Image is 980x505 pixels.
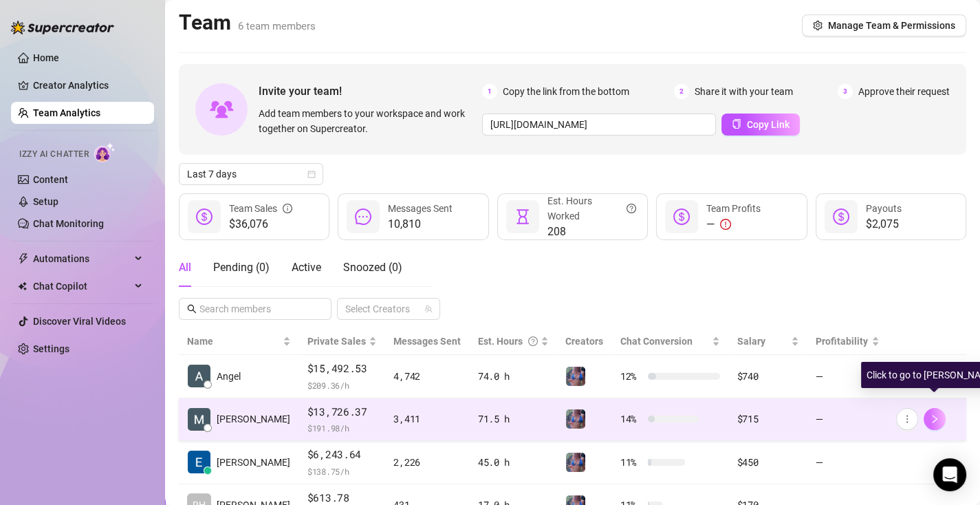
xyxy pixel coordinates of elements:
[94,142,116,162] img: AI Chatter
[217,455,290,470] span: [PERSON_NAME]
[833,208,849,225] span: dollar-circle
[307,404,378,420] span: $13,726.37
[838,84,853,99] span: 3
[196,208,213,225] span: dollar-circle
[238,20,316,32] span: 6 team members
[199,301,312,316] input: Search members
[737,455,799,470] div: $450
[292,261,321,274] span: Active
[33,196,58,207] a: Setup
[673,208,690,225] span: dollar-circle
[18,253,29,264] span: thunderbolt
[33,248,131,270] span: Automations
[503,84,629,99] span: Copy the link from the bottom
[737,369,799,384] div: $740
[807,355,888,398] td: —
[33,275,131,297] span: Chat Copilot
[33,218,104,229] a: Chat Monitoring
[307,447,378,463] span: $6,243.64
[229,201,292,216] div: Team Sales
[620,411,642,427] span: 14 %
[187,334,280,349] span: Name
[620,369,642,384] span: 12 %
[620,336,693,347] span: Chat Conversion
[547,224,636,240] span: 208
[213,259,270,276] div: Pending ( 0 )
[547,193,636,224] div: Est. Hours Worked
[388,216,453,233] span: 10,810
[19,148,89,161] span: Izzy AI Chatter
[706,203,761,214] span: Team Profits
[807,398,888,442] td: —
[720,219,731,230] span: exclamation-circle
[217,411,290,427] span: [PERSON_NAME]
[343,261,402,274] span: Snoozed ( 0 )
[866,203,902,214] span: Payouts
[816,336,868,347] span: Profitability
[902,414,912,424] span: more
[802,14,966,36] button: Manage Team & Permissions
[930,414,939,424] span: right
[557,328,611,355] th: Creators
[627,193,636,224] span: question-circle
[393,336,461,347] span: Messages Sent
[307,170,316,178] span: calendar
[528,334,538,349] span: question-circle
[478,369,549,384] div: 74.0 h
[18,281,27,291] img: Chat Copilot
[813,21,823,30] span: setting
[355,208,371,225] span: message
[33,316,126,327] a: Discover Viral Videos
[229,216,292,233] span: $36,076
[33,74,143,96] a: Creator Analytics
[393,411,461,427] div: 3,411
[706,216,761,233] div: —
[283,201,292,216] span: info-circle
[566,409,585,429] img: Jaylie
[478,455,549,470] div: 45.0 h
[388,203,453,214] span: Messages Sent
[566,453,585,472] img: Jaylie
[188,408,210,431] img: Matt
[179,259,191,276] div: All
[514,208,531,225] span: hourglass
[393,369,461,384] div: 4,742
[807,441,888,484] td: —
[858,84,950,99] span: Approve their request
[187,164,315,184] span: Last 7 days
[828,20,955,31] span: Manage Team & Permissions
[721,114,800,136] button: Copy Link
[217,369,241,384] span: Angel
[482,84,497,99] span: 1
[933,458,966,491] div: Open Intercom Messenger
[188,365,210,387] img: Angel
[179,10,316,36] h2: Team
[732,119,741,129] span: copy
[179,328,299,355] th: Name
[620,455,642,470] span: 11 %
[307,421,378,435] span: $ 191.98 /h
[866,216,902,233] span: $2,075
[259,106,477,136] span: Add team members to your workspace and work together on Supercreator.
[478,411,549,427] div: 71.5 h
[478,334,538,349] div: Est. Hours
[307,378,378,392] span: $ 209.36 /h
[393,455,461,470] div: 2,226
[187,304,197,314] span: search
[33,343,69,354] a: Settings
[307,464,378,478] span: $ 138.75 /h
[259,83,482,100] span: Invite your team!
[33,52,59,63] a: Home
[188,451,210,473] img: Eunice
[566,367,585,386] img: Jaylie
[424,305,433,313] span: team
[11,21,114,34] img: logo-BBDzfeDw.svg
[33,174,68,185] a: Content
[307,336,366,347] span: Private Sales
[737,336,765,347] span: Salary
[747,119,790,130] span: Copy Link
[307,361,378,377] span: $15,492.53
[674,84,689,99] span: 2
[737,411,799,427] div: $715
[33,107,100,118] a: Team Analytics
